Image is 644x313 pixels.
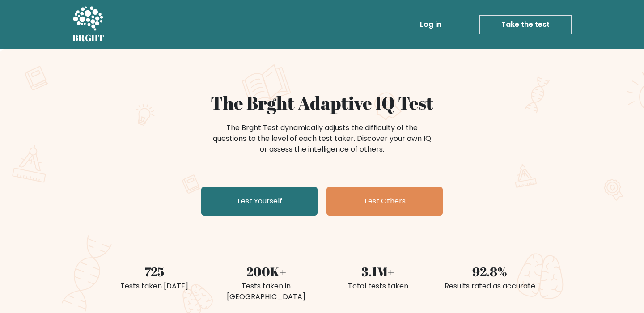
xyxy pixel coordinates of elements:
h1: The Brght Adaptive IQ Test [104,92,540,114]
div: Tests taken in [GEOGRAPHIC_DATA] [216,281,317,302]
div: Results rated as accurate [439,281,540,292]
div: 200K+ [216,262,317,281]
div: 725 [104,262,205,281]
div: 3.1M+ [327,262,428,281]
a: Test Others [326,187,443,216]
a: Test Yourself [201,187,318,216]
a: Log in [416,16,445,34]
a: Take the test [479,15,572,34]
div: The Brght Test dynamically adjusts the difficulty of the questions to the level of each test take... [210,123,434,155]
div: Tests taken [DATE] [104,281,205,292]
div: Total tests taken [327,281,428,292]
h5: BRGHT [72,33,105,43]
a: BRGHT [72,4,105,46]
div: 92.8% [439,262,540,281]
